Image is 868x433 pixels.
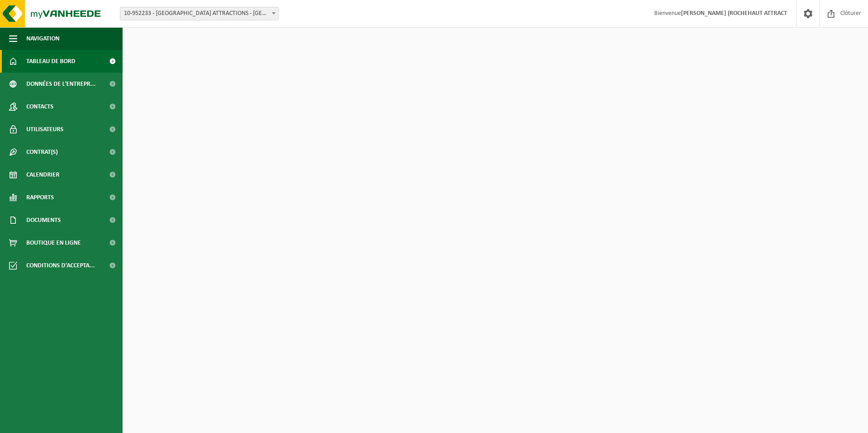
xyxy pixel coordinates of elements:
[26,141,58,163] span: Contrat(s)
[26,27,59,50] span: Navigation
[26,73,96,95] span: Données de l'entrepr...
[26,118,64,141] span: Utilisateurs
[120,7,279,20] span: 10-952233 - ROCHEHAUT ATTRACTIONS - ROCHEHAUT
[26,163,59,186] span: Calendrier
[26,95,54,118] span: Contacts
[120,7,278,20] span: 10-952233 - ROCHEHAUT ATTRACTIONS - ROCHEHAUT
[26,209,61,231] span: Documents
[26,186,54,209] span: Rapports
[26,231,81,254] span: Boutique en ligne
[26,50,75,73] span: Tableau de bord
[26,254,95,277] span: Conditions d'accepta...
[681,10,787,17] strong: [PERSON_NAME] (ROCHEHAUT ATTRACT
